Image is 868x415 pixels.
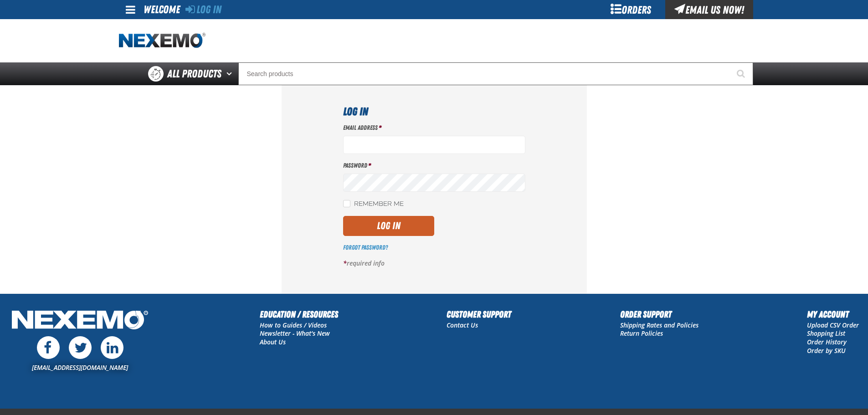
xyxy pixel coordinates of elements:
[620,321,699,329] a: Shipping Rates and Policies
[343,200,404,209] label: Remember Me
[620,307,699,321] h2: Order Support
[447,307,511,321] h2: Customer Support
[32,363,128,372] a: [EMAIL_ADDRESS][DOMAIN_NAME]
[260,307,338,321] h2: Education / Resources
[343,200,350,207] input: Remember Me
[343,216,434,236] button: Log In
[343,123,525,132] label: Email Address
[447,321,478,329] a: Contact Us
[343,259,525,268] p: required info
[807,346,846,355] a: Order by SKU
[807,329,845,338] a: Shopping List
[185,3,221,16] a: Log In
[807,307,859,321] h2: My Account
[343,103,525,120] h1: Log In
[9,307,151,334] img: Nexemo Logo
[343,161,525,170] label: Password
[119,33,205,49] a: Home
[260,321,327,329] a: How to Guides / Videos
[343,244,388,251] a: Forgot Password?
[620,329,663,338] a: Return Policies
[260,338,286,346] a: About Us
[223,62,238,85] button: Open All Products pages
[730,62,753,85] button: Start Searching
[119,33,205,49] img: Nexemo logo
[238,62,753,85] input: Search
[167,66,221,82] span: All Products
[260,329,330,338] a: Newsletter - What's New
[807,321,859,329] a: Upload CSV Order
[807,338,847,346] a: Order History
